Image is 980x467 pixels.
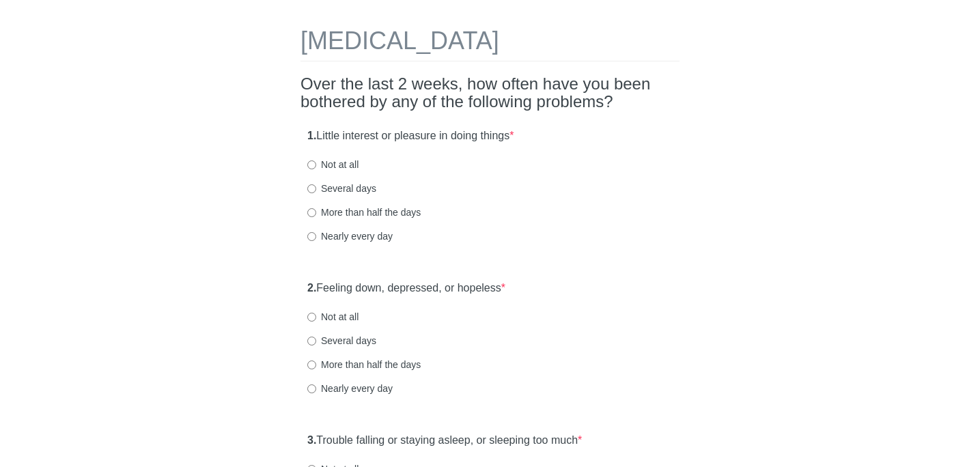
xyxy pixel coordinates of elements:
[307,128,514,144] label: Little interest or pleasure in doing things
[307,433,582,449] label: Trouble falling or staying asleep, or sleeping too much
[307,206,421,219] label: More than half the days
[307,313,316,322] input: Not at all
[307,182,376,195] label: Several days
[307,358,421,371] label: More than half the days
[307,434,316,446] strong: 3.
[307,184,316,193] input: Several days
[307,310,359,324] label: Not at all
[307,337,316,345] input: Several days
[307,160,316,169] input: Not at all
[307,232,316,241] input: Nearly every day
[307,158,359,171] label: Not at all
[307,281,505,296] label: Feeling down, depressed, or hopeless
[307,360,316,369] input: More than half the days
[307,384,316,393] input: Nearly every day
[307,382,393,395] label: Nearly every day
[307,282,316,294] strong: 2.
[300,75,680,111] h2: Over the last 2 weeks, how often have you been bothered by any of the following problems?
[300,27,680,61] h1: [MEDICAL_DATA]
[307,229,393,243] label: Nearly every day
[307,334,376,348] label: Several days
[307,208,316,217] input: More than half the days
[307,130,316,141] strong: 1.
